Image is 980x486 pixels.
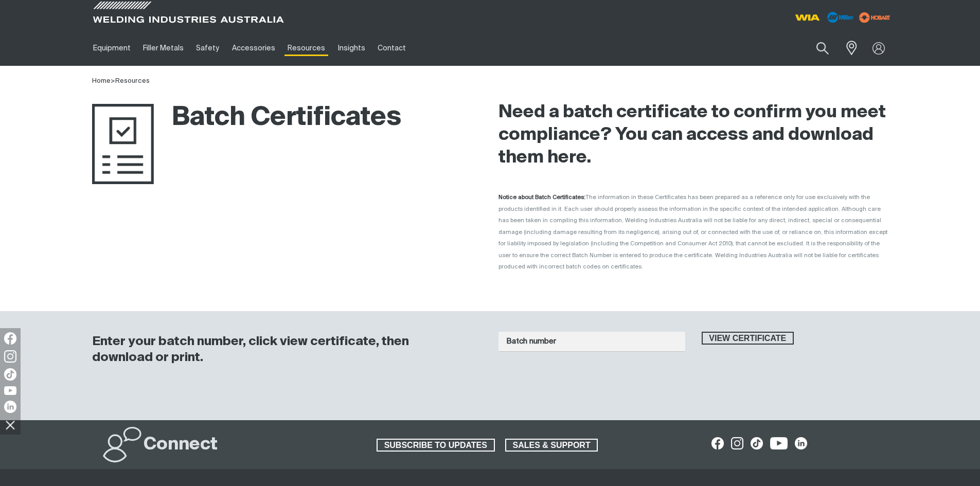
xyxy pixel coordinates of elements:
[87,30,137,66] a: Equipment
[144,434,218,456] h2: Connect
[498,194,585,200] strong: Notice about Batch Certificates:
[281,30,331,66] a: Resources
[92,334,472,366] h3: Enter your batch number, click view certificate, then download or print.
[4,350,16,363] img: Instagram
[92,78,111,84] a: Home
[703,332,793,345] span: View certificate
[115,78,150,84] a: Resources
[371,30,412,66] a: Contact
[498,194,887,269] span: The information in these Certificates has been prepared as a reference only for use exclusively w...
[792,36,840,60] input: Product name or item number...
[331,30,371,66] a: Insights
[856,10,894,25] img: miller
[4,401,16,413] img: LinkedIn
[4,332,16,345] img: Facebook
[226,30,281,66] a: Accessories
[2,416,19,434] img: hide socials
[805,36,840,60] button: Search products
[505,439,598,452] a: SALES & SUPPORT
[506,439,597,452] span: SALES & SUPPORT
[4,368,16,381] img: TikTok
[378,439,494,452] span: SUBSCRIBE TO UPDATES
[190,30,225,66] a: Safety
[498,101,888,169] h2: Need a batch certificate to confirm you meet compliance? You can access and download them here.
[87,30,692,66] nav: Main
[4,386,16,395] img: YouTube
[377,439,495,452] a: SUBSCRIBE TO UPDATES
[702,332,794,345] button: View certificate
[92,101,401,135] h1: Batch Certificates
[137,30,190,66] a: Filler Metals
[111,78,115,84] span: >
